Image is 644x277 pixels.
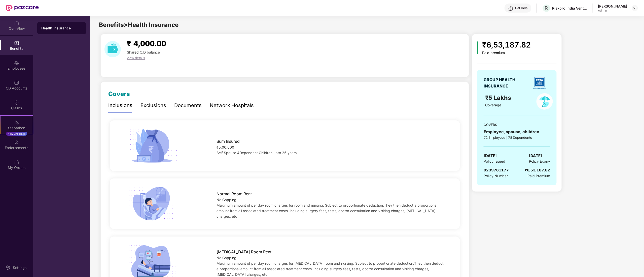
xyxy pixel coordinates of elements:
div: New Challenge [6,132,27,136]
span: [DATE] [529,153,542,159]
div: Employee, spouse, children [484,129,550,135]
span: [MEDICAL_DATA] Room Rent [217,249,271,255]
div: Documents [174,102,202,109]
div: [PERSON_NAME] [598,4,627,9]
span: Coverage [485,103,501,107]
img: svg+xml;base64,PHN2ZyBpZD0iSG9tZSIgeG1sbnM9Imh0dHA6Ly93d3cudzMub3JnLzIwMDAvc3ZnIiB3aWR0aD0iMjAiIG... [14,21,19,26]
img: New Pazcare Logo [6,5,39,11]
div: COVERS [484,122,550,127]
div: Riskpro India Ventures Private Limited [552,6,588,11]
div: 71 Employees | 78 Dependents [484,135,550,140]
span: 0239761177 [484,168,509,172]
div: ₹6,53,187.82 [525,167,550,173]
div: ₹5,00,000 [217,145,445,150]
span: Policy Issued [484,159,505,164]
span: ₹5 Lakhs [485,94,513,101]
div: Exclusions [140,102,166,109]
span: Benefits > Health Insurance [99,21,178,28]
div: GROUP HEALTH INSURANCE [484,77,528,89]
span: view details [127,56,145,60]
img: download [104,41,121,57]
img: svg+xml;base64,PHN2ZyBpZD0iQ2xhaW0iIHhtbG5zPSJodHRwOi8vd3d3LnczLm9yZy8yMDAwL3N2ZyIgd2lkdGg9IjIwIi... [14,100,19,105]
img: svg+xml;base64,PHN2ZyBpZD0iRW1wbG95ZWVzIiB4bWxucz0iaHR0cDovL3d3dy53My5vcmcvMjAwMC9zdmciIHdpZHRoPS... [14,60,19,65]
img: insurerLogo [531,74,548,92]
div: ₹6,53,187.82 [482,39,531,51]
span: Covers [108,90,130,98]
img: svg+xml;base64,PHN2ZyBpZD0iQmVuZWZpdHMiIHhtbG5zPSJodHRwOi8vd3d3LnczLm9yZy8yMDAwL3N2ZyIgd2lkdGg9Ij... [14,40,19,45]
img: svg+xml;base64,PHN2ZyB4bWxucz0iaHR0cDovL3d3dy53My5vcmcvMjAwMC9zdmciIHdpZHRoPSIyMSIgaGVpZ2h0PSIyMC... [14,120,19,125]
img: svg+xml;base64,PHN2ZyBpZD0iQ0RfQWNjb3VudHMiIGRhdGEtbmFtZT0iQ0QgQWNjb3VudHMiIHhtbG5zPSJodHRwOi8vd3... [14,80,19,85]
img: svg+xml;base64,PHN2ZyBpZD0iRHJvcGRvd24tMzJ4MzIiIHhtbG5zPSJodHRwOi8vd3d3LnczLm9yZy8yMDAwL3N2ZyIgd2... [633,6,637,10]
div: Settings [11,265,28,270]
span: Paid Premium [527,173,550,179]
span: Policy Number [484,174,508,178]
span: Shared C.D balance [127,50,160,54]
span: [DATE] [484,153,497,159]
div: Paid premium [482,51,531,55]
span: Policy Expiry [529,159,550,164]
span: Normal Room Rent [217,191,252,197]
div: No Capping [217,255,445,261]
img: icon [125,127,180,165]
span: R [545,5,548,11]
span: Maximum amount of per day room charges for [MEDICAL_DATA] room and nursing. Subject to proportion... [217,261,444,276]
span: ₹ 4,000.00 [127,39,166,48]
img: icon [125,185,180,223]
span: Maximum amount of per day room charges for room and nursing. Subject to proportionate deduction.T... [217,203,437,218]
img: policyIcon [536,93,553,110]
span: Self Spouse 4Dependent Children upto 25 years [217,151,297,155]
img: svg+xml;base64,PHN2ZyBpZD0iU2V0dGluZy0yMHgyMCIgeG1sbnM9Imh0dHA6Ly93d3cudzMub3JnLzIwMDAvc3ZnIiB3aW... [5,265,10,270]
div: Inclusions [108,102,132,109]
div: Network Hospitals [210,102,254,109]
img: icon [477,41,478,54]
span: Sum Insured [217,138,240,145]
div: Stepathon [1,125,33,130]
div: No Capping [217,197,445,203]
img: svg+xml;base64,PHN2ZyBpZD0iRW5kb3JzZW1lbnRzIiB4bWxucz0iaHR0cDovL3d3dy53My5vcmcvMjAwMC9zdmciIHdpZH... [14,140,19,145]
div: Get Help [515,6,528,10]
img: svg+xml;base64,PHN2ZyBpZD0iSGVscC0zMngzMiIgeG1sbnM9Imh0dHA6Ly93d3cudzMub3JnLzIwMDAvc3ZnIiB3aWR0aD... [508,6,513,11]
img: svg+xml;base64,PHN2ZyBpZD0iTXlfT3JkZXJzIiBkYXRhLW5hbWU9Ik15IE9yZGVycyIgeG1sbnM9Imh0dHA6Ly93d3cudz... [14,160,19,165]
div: Health Insurance [41,26,82,31]
div: Admin [598,9,627,13]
